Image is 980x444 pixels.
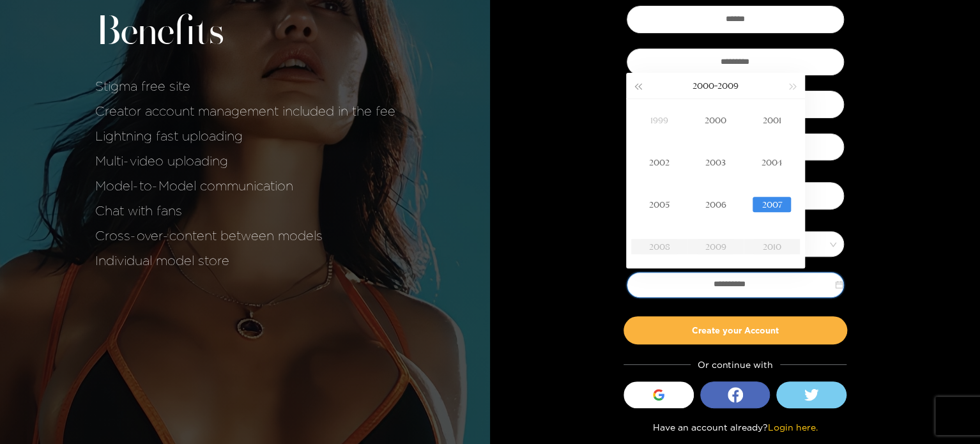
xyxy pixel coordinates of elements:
li: Model-to-Model communication [95,178,395,193]
td: 2001 [744,99,800,141]
td: 2004 [744,141,800,183]
td: 2007 [744,183,800,226]
li: Lightning fast uploading [95,128,395,143]
td: 2005 [631,183,687,226]
div: 2003 [696,155,735,170]
li: Creator account management included in the fee [95,103,395,118]
div: 2000 [696,112,735,128]
li: Multi-video uploading [95,153,395,168]
h2: Benefits [95,9,395,57]
li: Individual model store [95,252,395,268]
div: Or continue with [624,357,846,372]
li: Chat with fans [95,203,395,218]
div: 2002 [640,155,678,170]
td: 2002 [631,141,687,183]
li: Stigma free site [95,78,395,93]
div: 1999 [640,112,678,128]
div: 2001 [753,112,791,128]
button: 2000-2009 [693,73,739,98]
div: 2007 [753,197,791,212]
li: Cross-over-content between models [95,227,395,243]
div: 2004 [753,155,791,170]
td: 1999 [631,99,687,141]
div: 2005 [640,197,678,212]
button: Create your Account [624,316,847,344]
p: Have an account already? [653,421,818,434]
div: 2006 [696,197,735,212]
a: Login here. [768,422,818,432]
td: 2003 [687,141,744,183]
td: 2006 [687,183,744,226]
td: 2000 [687,99,744,141]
